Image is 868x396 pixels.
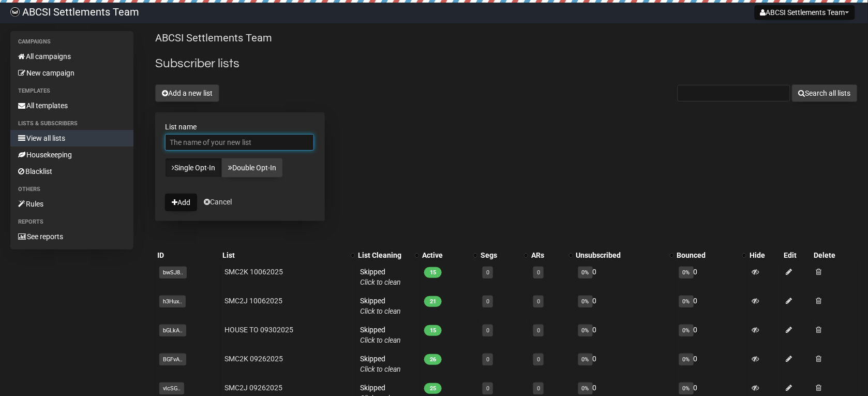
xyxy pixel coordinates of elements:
[784,250,810,260] div: Edit
[486,269,489,276] a: 0
[486,356,489,363] a: 0
[424,383,442,394] span: 25
[10,7,20,17] img: 818717fe0d1a93967a8360cf1c6c54c8
[679,383,694,394] span: 0%
[675,320,748,349] td: 0
[159,267,187,278] span: bwSJ8..
[360,336,401,344] a: Click to clean
[675,248,748,262] th: Bounced: No sort applied, activate to apply an ascending sort
[225,355,283,363] a: SMC2K 09262025
[10,196,133,212] a: Rules
[165,122,315,131] label: List name
[223,250,346,260] div: List
[360,326,401,344] span: Skipped
[755,5,855,20] button: ABCSI Settlements Team
[165,158,222,178] a: Single Opt-In
[531,250,563,260] div: ARs
[10,146,133,163] a: Housekeeping
[10,85,133,97] li: Templates
[576,250,665,260] div: Unsubscribed
[679,354,694,365] span: 0%
[675,262,748,291] td: 0
[360,355,401,373] span: Skipped
[679,267,694,278] span: 0%
[574,320,675,349] td: 0
[424,296,442,307] span: 21
[360,278,401,286] a: Click to clean
[574,262,675,291] td: 0
[10,183,133,196] li: Others
[529,248,574,262] th: ARs: No sort applied, activate to apply an ascending sort
[159,354,186,365] span: BGFvA..
[578,383,593,394] span: 0%
[679,296,694,307] span: 0%
[356,248,420,262] th: List Cleaning: No sort applied, activate to apply an ascending sort
[486,298,489,305] a: 0
[155,31,858,45] p: ABCSI Settlements Team
[10,228,133,245] a: See reports
[360,297,401,315] span: Skipped
[358,250,410,260] div: List Cleaning
[360,365,401,373] a: Click to clean
[812,248,858,262] th: Delete: No sort applied, sorting is disabled
[157,250,219,260] div: ID
[537,269,540,276] a: 0
[537,385,540,392] a: 0
[225,326,294,334] a: HOUSE TO 09302025
[221,248,356,262] th: List: No sort applied, activate to apply an ascending sort
[159,383,184,394] span: vlcSG..
[360,268,401,286] span: Skipped
[10,97,133,114] a: All templates
[159,296,186,307] span: h3Hux..
[155,84,219,102] button: Add a new list
[782,248,812,262] th: Edit: No sort applied, sorting is disabled
[486,385,489,392] a: 0
[578,325,593,336] span: 0%
[486,327,489,334] a: 0
[204,198,232,206] a: Cancel
[165,194,197,211] button: Add
[578,296,593,307] span: 0%
[537,298,540,305] a: 0
[155,54,858,73] h2: Subscriber lists
[10,118,133,130] li: Lists & subscribers
[360,307,401,315] a: Click to clean
[10,216,133,228] li: Reports
[424,325,442,336] span: 15
[422,250,468,260] div: Active
[747,248,782,262] th: Hide: No sort applied, sorting is disabled
[792,84,858,102] button: Search all lists
[225,268,283,276] a: SMC2K 10062025
[10,65,133,81] a: New campaign
[10,163,133,180] a: Blacklist
[574,349,675,378] td: 0
[165,134,314,151] input: The name of your new list
[10,48,133,65] a: All campaigns
[578,354,593,365] span: 0%
[155,248,221,262] th: ID: No sort applied, sorting is disabled
[679,325,694,336] span: 0%
[677,250,738,260] div: Bounced
[537,327,540,334] a: 0
[537,356,540,363] a: 0
[10,130,133,146] a: View all lists
[574,291,675,320] td: 0
[750,250,780,260] div: Hide
[478,248,529,262] th: Segs: No sort applied, activate to apply an ascending sort
[424,354,442,365] span: 26
[424,267,442,278] span: 15
[814,250,856,260] div: Delete
[10,36,133,48] li: Campaigns
[481,250,519,260] div: Segs
[578,267,593,278] span: 0%
[159,325,186,336] span: bGLkA..
[225,297,283,305] a: SMC2J 10062025
[574,248,675,262] th: Unsubscribed: No sort applied, activate to apply an ascending sort
[675,349,748,378] td: 0
[225,384,283,392] a: SMC2J 09262025
[675,291,748,320] td: 0
[420,248,478,262] th: Active: No sort applied, activate to apply an ascending sort
[221,158,283,178] a: Double Opt-In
